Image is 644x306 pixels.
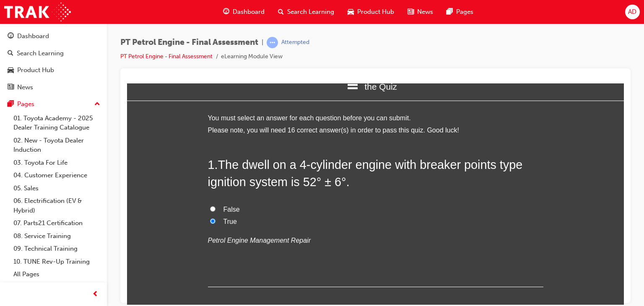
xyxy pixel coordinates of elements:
span: True [96,135,110,142]
a: car-iconProduct Hub [341,3,401,21]
span: | [262,38,263,47]
a: Search Learning [3,46,104,61]
span: car-icon [348,7,354,17]
a: Product Hub [3,62,104,78]
li: Please note, you will need 16 correct answer(s) in order to pass this quiz. Good luck! [81,41,416,53]
span: prev-icon [92,289,99,300]
span: Search Learning [287,7,334,17]
img: Trak [4,3,71,21]
div: Attempted [281,39,309,47]
input: True [83,135,88,140]
span: search-icon [8,50,13,57]
span: guage-icon [8,33,14,40]
button: AD [625,5,640,19]
span: up-icon [94,99,100,110]
span: pages-icon [8,101,14,108]
a: 06. Electrification (EV & Hybrid) [10,194,104,217]
em: Petrol Engine Management Repair [81,153,184,161]
a: 01. Toyota Academy - 2025 Dealer Training Catalogue [10,112,104,134]
a: pages-iconPages [440,3,480,21]
button: DashboardSearch LearningProduct HubNews [3,27,104,96]
li: You must select an answer for each question before you can submit. [81,29,416,41]
span: search-icon [278,7,284,17]
span: news-icon [408,7,414,17]
span: PT Petrol Engine - Final Assessment [120,38,258,47]
a: 02. New - Toyota Dealer Induction [10,134,104,156]
span: False [96,122,113,130]
button: Pages [3,96,104,112]
li: eLearning Module View [221,52,283,62]
span: learningRecordVerb_ATTEMPT-icon [267,37,278,48]
a: News [3,80,104,95]
span: Product Hub [357,7,394,17]
span: car-icon [8,67,14,74]
input: False [83,123,88,128]
div: News [17,83,33,92]
div: Search Learning [17,49,64,58]
span: Dashboard [233,7,265,17]
a: 09. Technical Training [10,242,104,255]
a: PT Petrol Engine - Final Assessment [120,53,213,60]
a: search-iconSearch Learning [271,3,341,21]
a: 05. Sales [10,182,104,195]
div: Product Hub [17,65,54,75]
div: Dashboard [17,31,49,41]
span: AD [628,7,636,17]
span: The dwell on a 4-cylinder engine with breaker points type ignition system is 52° ± 6°. [81,75,396,105]
span: Pages [456,7,473,17]
a: 03. Toyota For Life [10,156,104,169]
span: pages-icon [447,7,453,17]
a: All Pages [10,268,104,281]
a: news-iconNews [401,3,440,21]
a: Dashboard [3,29,104,44]
a: 07. Parts21 Certification [10,217,104,230]
a: 08. Service Training [10,230,104,243]
div: Pages [17,99,34,109]
a: 04. Customer Experience [10,169,104,182]
a: 10. TUNE Rev-Up Training [10,255,104,268]
a: guage-iconDashboard [216,3,271,21]
span: News [417,7,433,17]
span: guage-icon [223,7,229,17]
h2: 1 . [81,73,416,107]
span: news-icon [8,84,14,91]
